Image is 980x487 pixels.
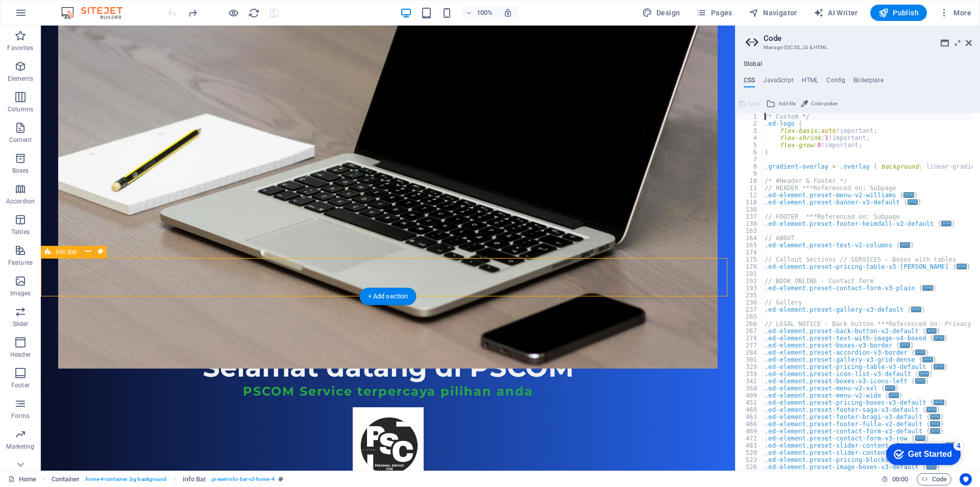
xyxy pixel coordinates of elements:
[744,60,762,68] h4: Global
[477,7,493,19] h6: 100%
[8,5,83,27] div: Get Started 4 items remaining, 20% complete
[736,113,764,120] div: 1
[736,249,764,256] div: 174
[11,381,30,389] p: Footer
[30,11,74,20] div: Get Started
[59,7,135,19] img: Editor Logo
[736,406,764,413] div: 460
[853,77,884,88] h4: Boilerplate
[778,98,796,110] span: Add file
[923,285,933,291] span: ...
[885,385,895,391] span: ...
[6,197,35,205] p: Accordion
[6,443,34,451] p: Marketing
[765,98,797,110] button: Add file
[919,371,929,377] span: ...
[736,120,764,127] div: 2
[763,77,793,88] h4: JavaScript
[889,392,899,398] span: ...
[84,473,166,485] span: . home-4-container .bg-background
[186,7,199,19] button: redo
[736,256,764,263] div: 175
[736,463,764,471] div: 526
[870,5,927,21] button: Publish
[736,227,764,235] div: 163
[892,473,908,485] span: 00 00
[736,435,764,442] div: 472
[810,5,862,21] button: AI Writer
[12,167,29,175] p: Boxes
[503,8,512,17] i: On resize automatically adjust zoom level to fit chosen device.
[764,43,951,52] h3: Manage (S)CSS, JS & HTML
[736,421,764,428] div: 466
[930,414,940,420] span: ...
[187,7,199,19] i: Redo: Add element (Ctrl+Y, ⌘+Y)
[736,163,764,170] div: 8
[736,213,764,220] div: 137
[736,235,764,242] div: 164
[934,335,944,341] span: ...
[736,199,764,206] div: 118
[736,349,764,356] div: 284
[736,277,764,285] div: 192
[934,364,944,369] span: ...
[736,392,764,399] div: 409
[799,98,839,110] button: Color picker
[826,77,845,88] h4: Config
[279,476,283,482] i: This element is a customizable preset
[957,264,967,269] span: ...
[11,412,30,420] p: Forms
[736,356,764,363] div: 301
[56,249,77,255] span: Info Bar
[736,270,764,277] div: 191
[210,473,274,485] span: . preset-info-bar-v3-home-4
[692,5,736,21] button: Pages
[911,307,921,312] span: ...
[736,399,764,406] div: 451
[736,320,764,328] div: 266
[899,475,901,483] span: :
[736,342,764,349] div: 277
[736,177,764,184] div: 10
[941,221,951,226] span: ...
[814,8,858,18] span: AI Writer
[76,2,86,12] div: 4
[923,357,933,362] span: ...
[736,149,764,156] div: 6
[749,8,797,18] span: Navigator
[745,5,801,21] button: Navigator
[736,328,764,335] div: 267
[227,7,239,19] button: Click here to leave preview mode and continue editing
[915,435,925,441] span: ...
[744,77,755,88] h4: CSS
[736,156,764,163] div: 7
[8,105,33,113] p: Columns
[8,473,36,485] a: Click to cancel selection. Double-click to open Pages
[736,442,764,449] div: 483
[736,292,764,299] div: 235
[10,351,31,359] p: Header
[638,5,684,21] div: Design (Ctrl+Alt+Y)
[930,428,940,434] span: ...
[8,259,33,267] p: Features
[811,98,838,110] span: Color picker
[736,428,764,435] div: 469
[736,192,764,199] div: 12
[736,184,764,192] div: 11
[736,456,764,463] div: 523
[8,75,34,83] p: Elements
[642,8,680,18] span: Design
[736,385,764,392] div: 368
[736,370,764,378] div: 339
[736,206,764,213] div: 136
[934,400,944,405] span: ...
[926,328,937,334] span: ...
[802,77,819,88] h4: HTML
[908,199,918,205] span: ...
[915,350,925,355] span: ...
[736,127,764,134] div: 3
[915,378,925,384] span: ...
[878,8,919,18] span: Publish
[736,449,764,456] div: 520
[736,242,764,249] div: 165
